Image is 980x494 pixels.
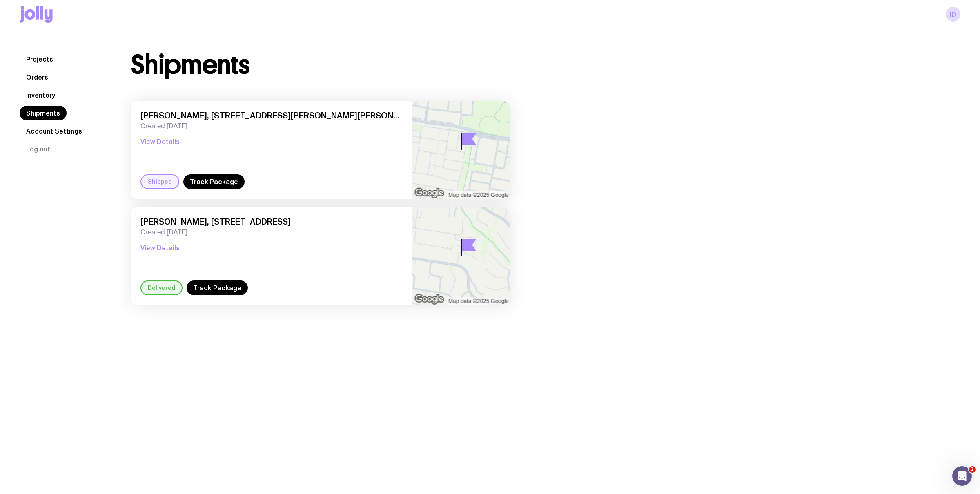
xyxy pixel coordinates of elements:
span: Created [DATE] [140,122,402,130]
a: Projects [20,52,60,67]
button: View Details [140,137,180,147]
a: Shipments [20,106,67,120]
span: Created [DATE] [140,228,402,236]
a: Inventory [20,88,62,102]
span: [PERSON_NAME], [STREET_ADDRESS][PERSON_NAME][PERSON_NAME] [140,111,402,120]
a: Track Package [183,174,245,189]
iframe: Intercom live chat [952,466,972,486]
img: staticmap [412,207,510,305]
a: ID [946,7,960,22]
span: [PERSON_NAME], [STREET_ADDRESS] [140,217,402,227]
button: View Details [140,243,180,253]
div: Delivered [140,280,183,295]
img: staticmap [412,101,510,199]
button: Log out [20,142,57,156]
h1: Shipments [131,52,249,78]
a: Track Package [187,280,248,295]
a: Account Settings [20,124,89,138]
span: 2 [969,466,976,473]
div: Shipped [140,174,179,189]
a: Orders [20,70,55,85]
